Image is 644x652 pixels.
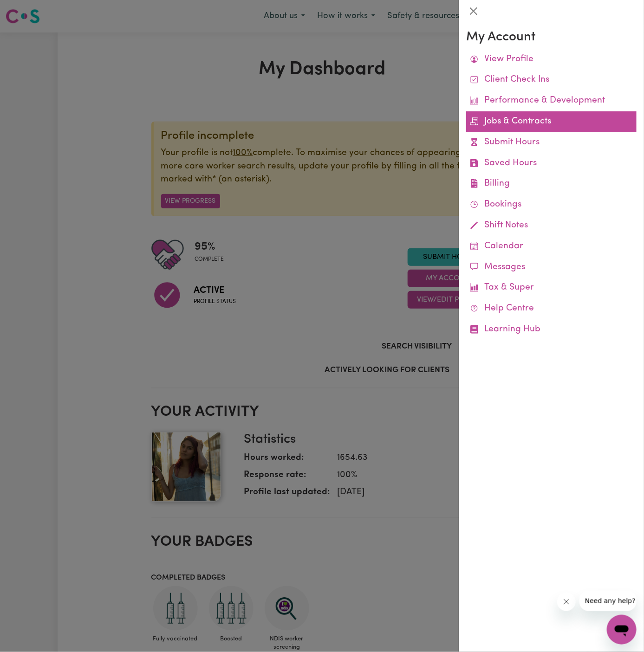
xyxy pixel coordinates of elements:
a: View Profile [466,49,637,70]
a: Calendar [466,236,637,257]
a: Performance & Development [466,90,637,111]
button: Close [466,4,481,19]
a: Billing [466,174,637,194]
a: Client Check Ins [466,70,637,90]
a: Shift Notes [466,215,637,236]
a: Help Centre [466,298,637,319]
a: Tax & Super [466,278,637,298]
iframe: Message from company [579,591,637,611]
a: Saved Hours [466,153,637,174]
iframe: Button to launch messaging window [607,615,637,645]
a: Messages [466,257,637,278]
iframe: Close message [557,593,576,611]
a: Bookings [466,194,637,215]
h3: My Account [466,30,637,45]
a: Submit Hours [466,132,637,153]
a: Learning Hub [466,319,637,340]
a: Jobs & Contracts [466,111,637,132]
